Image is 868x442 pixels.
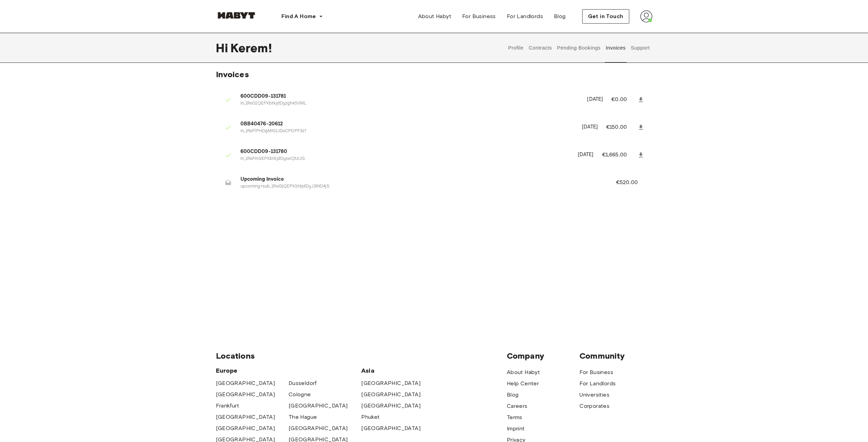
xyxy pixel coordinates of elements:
[289,390,311,399] a: Cologne
[579,351,652,361] span: Community
[361,413,380,421] a: Phuket
[507,33,525,63] button: Profile
[507,413,523,422] a: Terms
[630,33,651,63] button: Support
[216,367,362,375] span: Europe
[413,10,457,23] a: About Habyt
[457,10,501,23] a: For Business
[507,402,528,410] a: Careers
[240,156,570,162] p: in_1ReFmSEPXbtkjdDyxxiQtzUG
[507,368,540,376] a: About Habyt
[554,12,566,20] span: Blog
[507,351,579,361] span: Company
[588,12,623,20] span: Get in Touch
[507,391,519,399] a: Blog
[462,12,496,20] span: For Business
[231,41,272,55] span: Kerem !
[240,128,574,135] p: in_1ReFlPHDgMiG1JDoCPOPF3z7
[240,120,574,128] span: 0BB40476-20612
[505,33,652,63] div: user profile tabs
[276,10,328,23] button: Find A Home
[240,183,600,190] p: upcoming+sub_1ReG1QEPXbtkjdDyJ3IND4jS
[507,12,543,20] span: For Landlords
[361,379,421,387] a: [GEOGRAPHIC_DATA]
[507,425,525,433] a: Imprint
[216,41,231,55] span: Hi
[507,379,539,388] a: Help Center
[361,424,421,432] a: [GEOGRAPHIC_DATA]
[216,424,275,432] a: [GEOGRAPHIC_DATA]
[501,10,548,23] a: For Landlords
[216,379,275,387] a: [GEOGRAPHIC_DATA]
[216,69,249,79] span: Invoices
[579,379,616,388] a: For Landlords
[611,96,636,104] p: €0.00
[216,402,239,410] a: Frankfurt
[548,10,571,23] a: Blog
[602,151,636,159] p: €1,665.00
[606,123,636,132] p: €150.00
[579,402,609,410] a: Corporates
[289,402,348,410] a: [GEOGRAPHIC_DATA]
[216,351,507,361] span: Locations
[640,10,652,23] img: avatar
[240,148,570,156] span: 600CDD09-131780
[528,33,553,63] button: Contracts
[361,390,421,399] a: [GEOGRAPHIC_DATA]
[582,9,629,24] button: Get in Touch
[240,93,579,100] span: 600CDD09-131781
[578,151,594,159] p: [DATE]
[605,33,626,63] button: Invoices
[556,33,602,63] button: Pending Bookings
[216,413,275,421] a: [GEOGRAPHIC_DATA]
[289,379,317,387] a: Dusseldorf
[289,413,317,421] a: The Hague
[361,402,421,410] a: [GEOGRAPHIC_DATA]
[361,367,434,375] span: Asia
[616,179,647,187] p: €520.00
[579,368,613,376] a: For Business
[240,176,600,183] span: Upcoming Invoice
[579,391,609,399] a: Universities
[216,12,257,19] img: Habyt
[587,96,603,103] p: [DATE]
[582,123,598,131] p: [DATE]
[289,424,348,432] a: [GEOGRAPHIC_DATA]
[216,390,275,399] a: [GEOGRAPHIC_DATA]
[281,12,316,20] span: Find A Home
[418,12,451,20] span: About Habyt
[240,100,579,107] p: in_1ReG1QEPXbtkjdDyzghkSVML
